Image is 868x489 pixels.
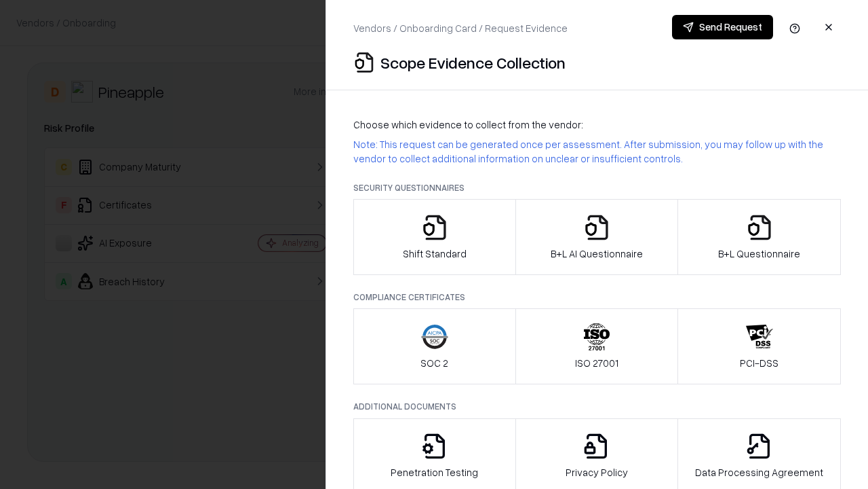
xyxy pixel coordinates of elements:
p: Shift Standard [403,247,467,261]
p: Data Processing Agreement [695,465,823,479]
p: Vendors / Onboarding Card / Request Evidence [353,21,568,35]
button: SOC 2 [353,308,516,384]
p: SOC 2 [420,356,448,370]
p: Privacy Policy [566,465,628,479]
p: Penetration Testing [391,465,478,479]
p: PCI-DSS [740,356,778,370]
p: B+L Questionnaire [718,247,800,261]
p: Additional Documents [353,401,841,412]
button: Shift Standard [353,199,516,275]
p: B+L AI Questionnaire [551,247,643,261]
p: Security Questionnaires [353,182,841,194]
p: Choose which evidence to collect from the vendor: [353,117,841,132]
button: PCI-DSS [677,308,841,384]
button: B+L AI Questionnaire [515,199,679,275]
button: Send Request [672,15,773,39]
button: ISO 27001 [515,308,679,384]
p: ISO 27001 [575,356,618,370]
button: B+L Questionnaire [677,199,841,275]
p: Compliance Certificates [353,291,841,303]
p: Scope Evidence Collection [380,52,566,73]
p: Note: This request can be generated once per assessment. After submission, you may follow up with... [353,137,841,166]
